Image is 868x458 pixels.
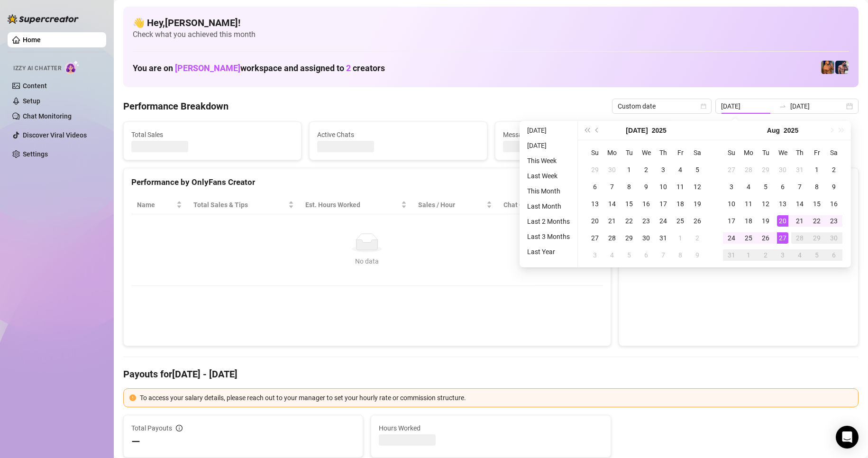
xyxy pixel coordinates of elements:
span: Sales / Hour [418,200,484,210]
span: Hours Worked [379,423,603,433]
div: Performance by OnlyFans Creator [131,176,603,189]
span: [PERSON_NAME] [175,63,240,73]
h4: Performance Breakdown [123,100,228,113]
span: 2 [346,63,351,73]
span: Check what you achieved this month [133,29,849,40]
div: No data [141,256,594,266]
span: Active Chats [317,129,479,140]
img: JG [821,61,834,74]
a: Home [23,36,41,44]
div: Open Intercom Messenger [836,426,859,449]
span: Total Payouts [131,423,172,433]
span: Custom date [618,99,706,113]
span: exclamation-circle [129,394,136,401]
span: Name [137,200,174,210]
div: Sales by OnlyFans Creator [627,176,850,189]
span: calendar [701,103,706,109]
th: Chat Conversion [498,196,603,214]
span: Chat Conversion [503,200,589,210]
th: Sales / Hour [412,196,498,214]
h1: You are on workspace and assigned to creators [133,63,385,73]
input: Start date [721,101,775,111]
a: Chat Monitoring [23,112,72,120]
a: Discover Viral Videos [23,131,87,139]
span: info-circle [176,425,183,431]
span: — [131,434,140,449]
a: Setup [23,97,40,105]
a: Settings [23,150,48,158]
div: Est. Hours Worked [305,200,399,210]
div: To access your salary details, please reach out to your manager to set your hourly rate or commis... [140,393,852,403]
th: Total Sales & Tips [188,196,300,214]
span: Total Sales & Tips [193,200,286,210]
span: Messages Sent [503,129,665,140]
h4: 👋 Hey, [PERSON_NAME] ! [133,16,849,29]
img: AI Chatter [65,60,80,74]
a: Content [23,82,47,90]
span: to [779,102,786,110]
span: swap-right [779,102,786,110]
h4: Payouts for [DATE] - [DATE] [123,367,859,381]
img: logo-BBDzfeDw.svg [8,14,79,24]
img: Axel [835,61,849,74]
th: Name [131,196,188,214]
span: Total Sales [131,129,293,140]
span: Izzy AI Chatter [13,64,61,73]
input: End date [790,101,844,111]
